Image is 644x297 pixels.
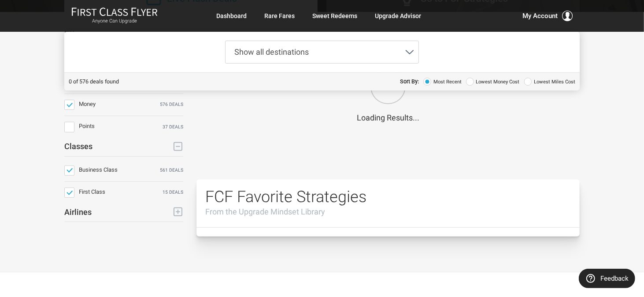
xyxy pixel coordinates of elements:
a: Upgrade Advisor [375,8,421,24]
h2: FCF Favorite Strategies [205,188,571,206]
span: 576 deals [160,101,183,109]
span: Show all destinations [234,47,309,56]
p: From the Upgrade Mindset Library [205,206,571,218]
span: First Class [79,188,105,195]
button: My Account [522,11,573,21]
span: Lowest Miles Cost [534,78,575,86]
div: 0 of 576 deals found [69,77,119,86]
span: 561 deals [160,167,183,174]
span: My Account [522,11,558,21]
a: Rare Fares [264,8,295,24]
h3: Airlines [64,208,92,217]
button: Feedback [579,269,635,288]
a: Dashboard [216,8,247,24]
span: Money [79,101,96,107]
span: Lowest Money Cost [476,78,520,86]
a: First Class FlyerAnyone Can Upgrade [71,7,158,25]
a: Sweet Redeems [312,8,357,24]
h3: Classes [64,142,93,151]
small: Anyone Can Upgrade [71,18,158,24]
span: Points [79,123,95,129]
header: Sort By: [400,77,419,86]
span: Most Recent [433,78,462,86]
span: Feedback [600,275,629,282]
span: 37 deals [163,124,183,131]
span: 15 deals [163,189,183,196]
span: Business Class [79,166,118,173]
span: Feedback [16,6,53,14]
div: Loading Results... [357,113,419,123]
img: First Class Flyer [71,7,158,16]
